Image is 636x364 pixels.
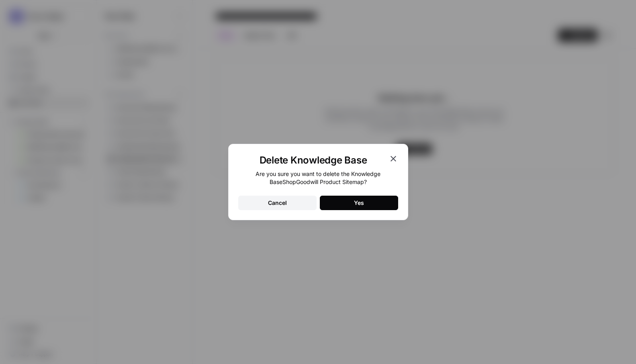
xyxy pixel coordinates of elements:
div: Are you sure you want to delete the Knowledge Base ShopGoodwill Product Sitemap ? [238,170,398,186]
button: Cancel [238,196,317,210]
h1: Delete Knowledge Base [238,154,389,167]
div: Cancel [268,199,287,207]
button: Yes [320,196,398,210]
div: Yes [354,199,364,207]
